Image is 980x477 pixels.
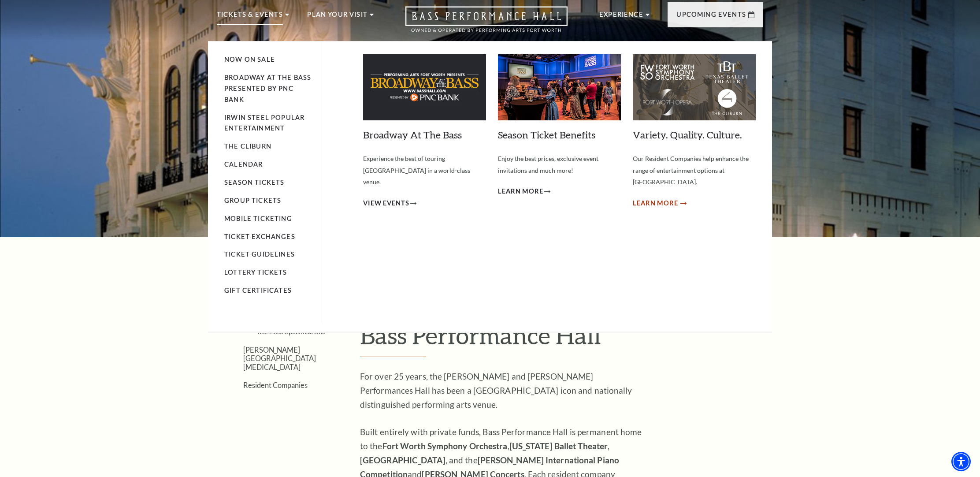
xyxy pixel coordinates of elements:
[224,215,292,222] a: Mobile Ticketing
[633,129,742,141] a: Variety. Quality. Culture.
[224,287,292,294] a: Gift Certificates
[224,197,281,204] a: Group Tickets
[363,153,486,188] p: Experience the best of touring [GEOGRAPHIC_DATA] in a world-class venue.
[374,6,599,41] a: Open this option
[951,452,971,471] div: Accessibility Menu
[307,9,367,25] p: Plan Your Visit
[498,186,543,197] span: Learn More
[498,153,621,176] p: Enjoy the best prices, exclusive event invitations and much more!
[224,179,284,186] a: Season Tickets
[382,441,508,451] strong: Fort Worth Symphony Orchestra
[363,129,462,141] a: Broadway At The Bass
[498,186,550,197] a: Learn More Season Ticket Benefits
[633,198,678,209] span: Learn More
[360,455,445,465] strong: [GEOGRAPHIC_DATA]
[224,142,271,150] a: The Cliburn
[633,198,685,209] a: Learn More Variety. Quality. Culture.
[633,54,756,120] img: Variety. Quality. Culture.
[363,198,409,209] span: View Events
[363,198,416,209] a: View Events
[498,129,595,141] a: Season Ticket Benefits
[676,9,746,25] p: Upcoming Events
[224,114,304,132] a: Irwin Steel Popular Entertainment
[633,153,756,188] p: Our Resident Companies help enhance the range of entertainment options at [GEOGRAPHIC_DATA].
[224,250,295,258] a: Ticket Guidelines
[217,9,283,25] p: Tickets & Events
[224,233,295,240] a: Ticket Exchanges
[224,56,275,63] a: Now On Sale
[224,74,311,103] a: Broadway At The Bass presented by PNC Bank
[243,346,316,371] a: [PERSON_NAME][GEOGRAPHIC_DATA][MEDICAL_DATA]
[509,441,608,451] strong: [US_STATE] Ballet Theater
[224,268,287,276] a: Lottery Tickets
[363,54,486,120] img: Broadway At The Bass
[360,369,646,412] p: For over 25 years, the [PERSON_NAME] and [PERSON_NAME] Performances Hall has been a [GEOGRAPHIC_D...
[224,160,263,168] a: Calendar
[498,54,621,120] img: Season Ticket Benefits
[360,321,763,357] h1: Bass Performance Hall
[599,9,643,25] p: Experience
[256,328,325,335] a: Technical Specifications
[243,381,308,389] a: Resident Companies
